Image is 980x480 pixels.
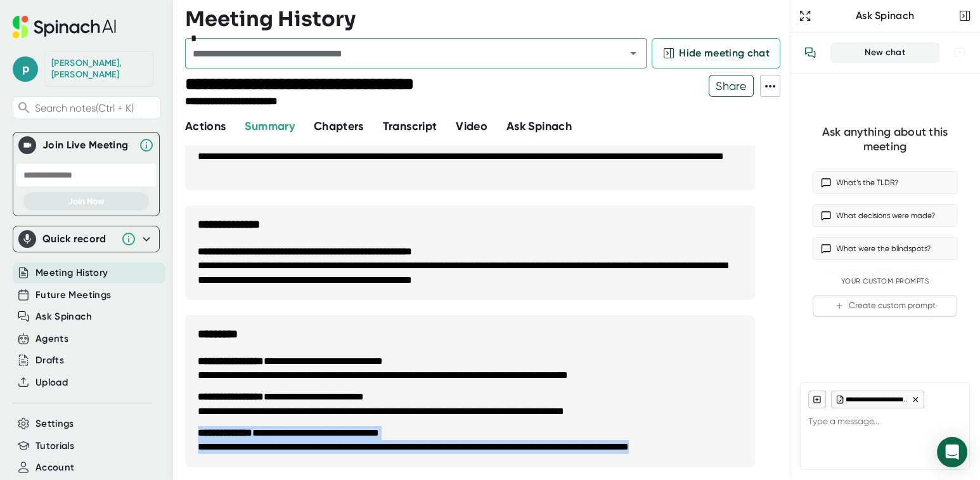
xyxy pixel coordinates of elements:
[51,58,146,80] div: Hutson, Pamela
[456,118,487,135] button: Video
[506,118,572,135] button: Ask Spinach
[314,118,364,135] button: Chapters
[23,192,149,211] button: Join Now
[21,139,34,152] img: Join Live Meeting
[937,437,967,467] div: Open Intercom Messenger
[245,119,294,133] span: Summary
[35,417,74,431] button: Settings
[35,460,74,475] button: Account
[245,118,294,135] button: Summary
[18,226,154,252] div: Quick record
[813,277,957,286] div: Your Custom Prompts
[679,46,770,61] span: Hide meeting chat
[35,309,92,324] button: Ask Spinach
[13,56,38,82] span: p
[35,102,157,114] span: Search notes (Ctrl + K)
[42,139,132,152] div: Join Live Meeting
[68,196,105,207] span: Join Now
[813,125,957,153] div: Ask anything about this meeting
[35,439,74,453] button: Tutorials
[839,47,931,58] div: New chat
[456,119,487,133] span: Video
[652,38,780,68] button: Hide meeting chat
[813,171,957,194] button: What’s the TLDR?
[506,119,572,133] span: Ask Spinach
[813,204,957,227] button: What decisions were made?
[35,353,64,368] button: Drafts
[383,119,437,133] span: Transcript
[35,375,68,390] button: Upload
[35,288,111,302] button: Future Meetings
[709,75,753,97] span: Share
[314,119,364,133] span: Chapters
[813,237,957,260] button: What were the blindspots?
[624,44,642,62] button: Open
[796,7,814,25] button: Expand to Ask Spinach page
[709,75,754,97] button: Share
[18,133,154,158] div: Join Live MeetingJoin Live Meeting
[185,119,226,133] span: Actions
[35,332,68,346] button: Agents
[35,266,108,280] button: Meeting History
[185,118,226,135] button: Actions
[383,118,437,135] button: Transcript
[42,233,115,245] div: Quick record
[797,40,823,65] button: View conversation history
[813,295,957,317] button: Create custom prompt
[956,7,974,25] button: Close conversation sidebar
[185,7,356,31] h3: Meeting History
[814,10,956,22] div: Ask Spinach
